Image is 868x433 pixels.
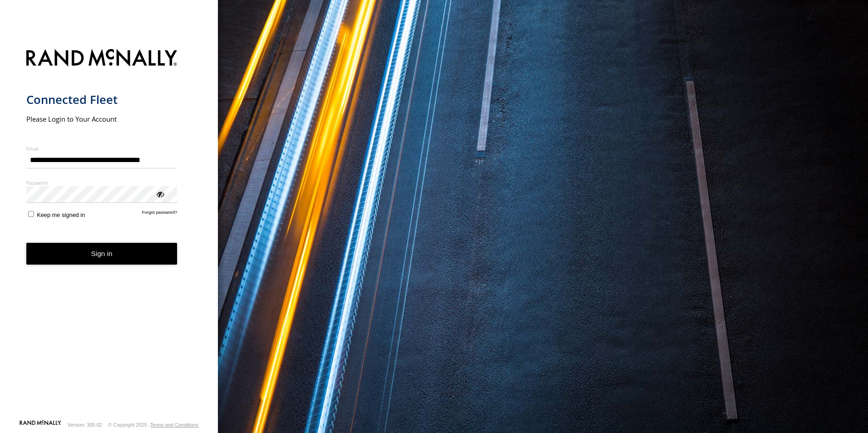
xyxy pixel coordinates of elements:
[68,422,102,428] div: Version: 305.02
[26,145,178,152] label: Email
[26,44,192,419] form: main
[108,422,198,428] div: © Copyright 2025 -
[150,422,198,428] a: Terms and Conditions
[26,243,178,265] button: Sign in
[20,420,61,429] a: Visit our Website
[26,47,178,70] img: Rand McNally
[142,210,178,218] a: Forgot password?
[155,189,164,198] div: ViewPassword
[28,211,34,217] input: Keep me signed in
[26,92,178,107] h1: Connected Fleet
[37,212,85,218] span: Keep me signed in
[26,114,178,123] h2: Please Login to Your Account
[26,179,178,186] label: Password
